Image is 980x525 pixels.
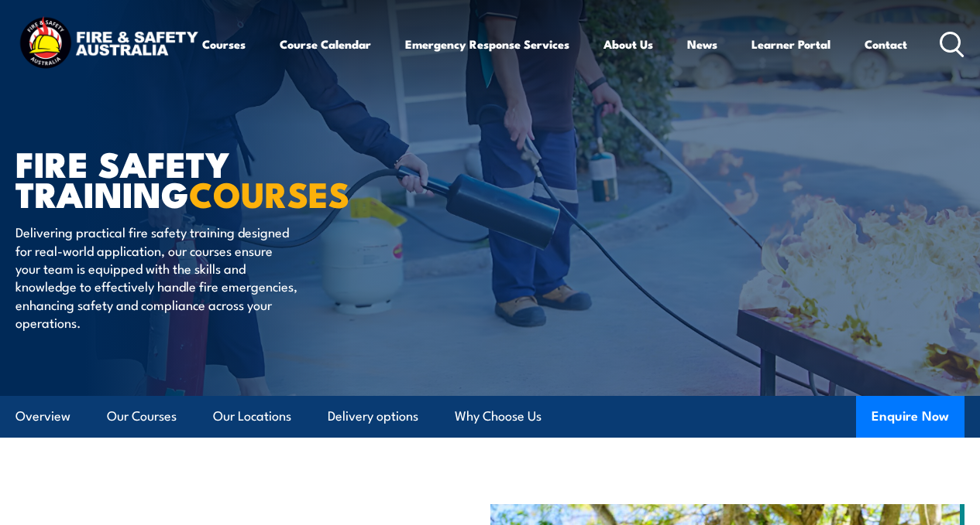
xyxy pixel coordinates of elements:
a: Our Courses [107,396,177,437]
p: Delivering practical fire safety training designed for real-world application, our courses ensure... [15,223,298,331]
button: Enquire Now [856,396,965,438]
a: Courses [202,26,246,63]
a: Our Locations [213,396,291,437]
a: Learner Portal [751,26,830,63]
a: Why Choose Us [455,396,542,437]
a: News [687,26,717,63]
a: Emergency Response Services [405,26,569,63]
a: Overview [15,396,70,437]
strong: COURSES [189,166,349,220]
a: Contact [865,26,907,63]
h1: FIRE SAFETY TRAINING [15,148,398,208]
a: About Us [603,26,653,63]
a: Course Calendar [280,26,371,63]
a: Delivery options [328,396,418,437]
